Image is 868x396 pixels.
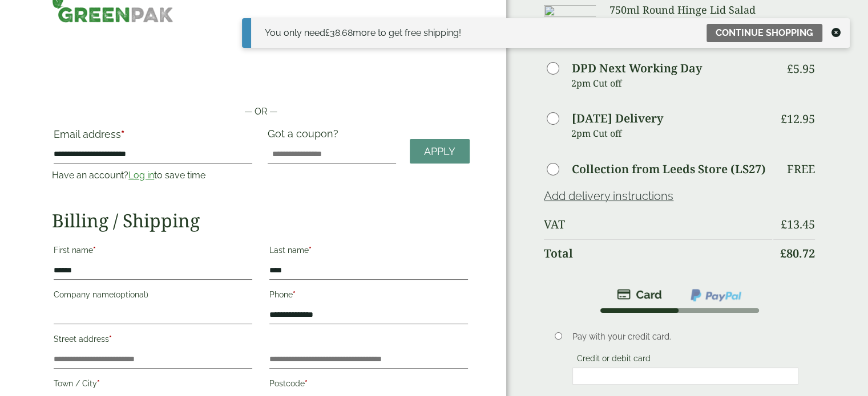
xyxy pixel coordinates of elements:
[293,290,296,299] abbr: required
[706,24,822,42] a: Continue shopping
[305,379,308,388] abbr: required
[572,113,663,124] label: [DATE] Delivery
[780,246,786,261] span: £
[576,371,795,381] iframe: Secure card payment input frame
[781,17,787,32] span: £
[52,169,254,182] p: Have an account? to save time
[572,164,766,175] label: Collection from Leeds Store (LS27)
[544,189,673,203] a: Add delivery instructions
[410,139,470,164] a: Apply
[269,287,468,306] label: Phone
[787,61,793,76] span: £
[325,27,353,38] span: 38.68
[54,242,252,262] label: First name
[309,246,312,255] abbr: required
[780,246,815,261] bdi: 80.72
[97,379,100,388] abbr: required
[781,17,815,32] bdi: 61.32
[609,4,772,28] h3: 750ml Round Hinge Lid Salad Container - Full Case
[781,217,787,232] span: £
[781,217,815,232] bdi: 13.45
[265,26,461,40] div: You only need more to get free shipping!
[572,354,655,366] label: Credit or debit card
[544,239,772,267] th: Total
[52,210,470,231] h2: Billing / Shipping
[781,111,787,126] span: £
[54,331,252,350] label: Street address
[114,290,148,299] span: (optional)
[787,61,815,76] bdi: 5.95
[54,375,252,395] label: Town / City
[571,75,772,92] p: 2pm Cut off
[54,129,252,145] label: Email address
[269,375,468,395] label: Postcode
[424,145,455,158] span: Apply
[109,334,112,344] abbr: required
[689,288,742,303] img: ppcp-gateway.png
[572,63,702,74] label: DPD Next Working Day
[128,170,154,181] a: Log in
[93,246,96,255] abbr: required
[617,288,662,301] img: stripe.png
[121,128,124,140] abbr: required
[269,242,468,262] label: Last name
[52,105,470,119] p: — OR —
[54,287,252,306] label: Company name
[325,27,330,38] span: £
[52,68,470,91] iframe: Secure payment button frame
[544,211,772,238] th: VAT
[781,111,815,126] bdi: 12.95
[571,125,772,142] p: 2pm Cut off
[787,162,815,176] p: Free
[572,330,798,343] p: Pay with your credit card.
[268,128,343,145] label: Got a coupon?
